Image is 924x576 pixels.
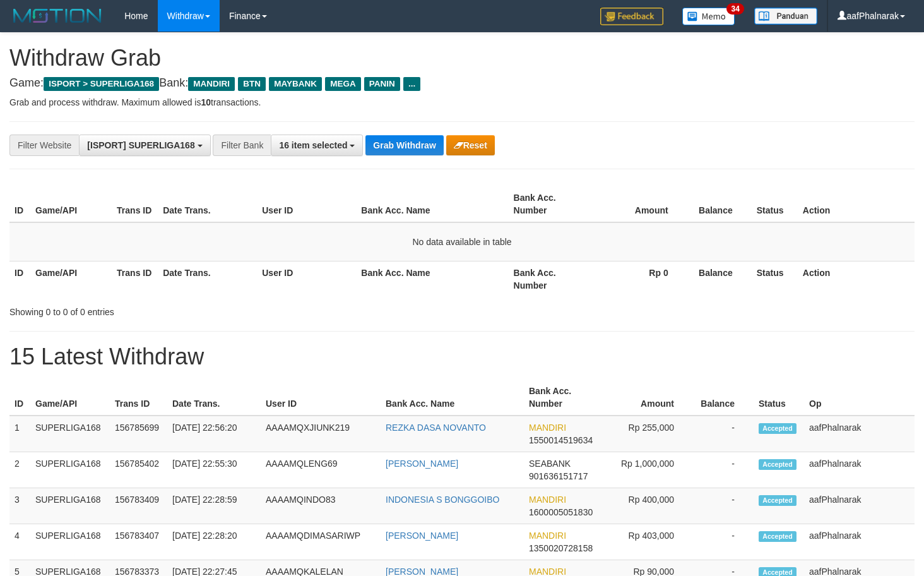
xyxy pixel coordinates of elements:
[446,135,495,155] button: Reset
[158,261,257,297] th: Date Trans.
[687,261,752,297] th: Balance
[110,524,167,560] td: 156783407
[804,416,915,452] td: aafPhalnarak
[261,488,381,524] td: AAAAMQINDO83
[9,45,915,71] h1: Withdraw Grab
[529,423,566,433] span: MANDIRI
[9,344,915,369] h1: 15 Latest Withdraw
[9,222,915,261] td: No data available in table
[257,186,356,222] th: User ID
[601,452,693,488] td: Rp 1,000,000
[601,488,693,524] td: Rp 400,000
[529,507,593,517] span: Copy 1600005051830 to clipboard
[9,6,105,25] img: MOTION_logo.png
[601,380,693,416] th: Amount
[30,261,112,297] th: Game/API
[804,488,915,524] td: aafPhalnarak
[30,524,110,560] td: SUPERLIGA168
[269,77,322,91] span: MAYBANK
[403,77,420,91] span: ...
[365,135,443,155] button: Grab Withdraw
[9,380,30,416] th: ID
[30,488,110,524] td: SUPERLIGA168
[9,135,79,156] div: Filter Website
[529,459,571,469] span: SEABANK
[386,459,458,469] a: [PERSON_NAME]
[325,77,361,91] span: MEGA
[167,488,261,524] td: [DATE] 22:28:59
[238,77,266,91] span: BTN
[87,140,194,150] span: [ISPORT] SUPERLIGA168
[30,186,112,222] th: Game/API
[9,452,30,488] td: 2
[759,495,797,506] span: Accepted
[9,416,30,452] td: 1
[693,452,754,488] td: -
[759,459,797,470] span: Accepted
[261,524,381,560] td: AAAAMQDIMASARIWP
[754,380,804,416] th: Status
[261,380,381,416] th: User ID
[356,261,508,297] th: Bank Acc. Name
[804,452,915,488] td: aafPhalnarak
[759,423,797,434] span: Accepted
[509,261,590,297] th: Bank Acc. Number
[30,416,110,452] td: SUPERLIGA168
[529,471,588,481] span: Copy 901636151717 to clipboard
[752,186,798,222] th: Status
[110,380,167,416] th: Trans ID
[386,423,486,433] a: REZKA DASA NOVANTO
[44,77,159,91] span: ISPORT > SUPERLIGA168
[804,524,915,560] td: aafPhalnarak
[9,77,915,90] h4: Game: Bank:
[9,488,30,524] td: 3
[257,261,356,297] th: User ID
[381,380,524,416] th: Bank Acc. Name
[529,435,593,445] span: Copy 1550014519634 to clipboard
[9,96,915,109] p: Grab and process withdraw. Maximum allowed is transactions.
[682,8,735,25] img: Button%20Memo.svg
[798,186,915,222] th: Action
[759,531,797,542] span: Accepted
[386,495,499,505] a: INDONESIA S BONGGOIBO
[364,77,400,91] span: PANIN
[9,186,30,222] th: ID
[754,8,817,25] img: panduan.png
[509,186,590,222] th: Bank Acc. Number
[167,452,261,488] td: [DATE] 22:55:30
[112,186,158,222] th: Trans ID
[798,261,915,297] th: Action
[261,452,381,488] td: AAAAMQLENG69
[110,416,167,452] td: 156785699
[167,416,261,452] td: [DATE] 22:56:20
[601,416,693,452] td: Rp 255,000
[693,524,754,560] td: -
[9,261,30,297] th: ID
[167,524,261,560] td: [DATE] 22:28:20
[356,186,508,222] th: Bank Acc. Name
[167,380,261,416] th: Date Trans.
[529,531,566,541] span: MANDIRI
[9,524,30,560] td: 4
[687,186,752,222] th: Balance
[110,488,167,524] td: 156783409
[386,531,458,541] a: [PERSON_NAME]
[112,261,158,297] th: Trans ID
[271,135,363,156] button: 16 item selected
[752,261,798,297] th: Status
[158,186,257,222] th: Date Trans.
[600,8,663,25] img: Feedback.jpg
[804,380,915,416] th: Op
[693,380,754,416] th: Balance
[201,97,211,107] strong: 10
[79,135,210,156] button: [ISPORT] SUPERLIGA168
[110,452,167,488] td: 156785402
[693,488,754,524] td: -
[601,524,693,560] td: Rp 403,000
[590,186,687,222] th: Amount
[726,3,743,15] span: 34
[279,140,347,150] span: 16 item selected
[188,77,235,91] span: MANDIRI
[30,380,110,416] th: Game/API
[529,495,566,505] span: MANDIRI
